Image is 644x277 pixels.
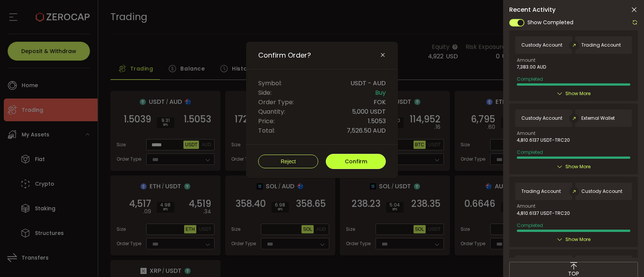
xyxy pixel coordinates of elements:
span: Show More [565,236,590,243]
span: Side: [258,88,271,97]
span: USDT - AUD [350,78,386,88]
div: Confirm Order? [246,42,398,178]
span: 7,526.50 AUD [347,126,386,135]
span: Confirm [345,158,367,165]
span: Order Type: [258,97,294,107]
span: 7,383.00 AUD [517,64,546,70]
button: Confirm [326,154,386,169]
span: Show More [565,90,590,97]
button: Reject [258,155,318,168]
span: Completed [517,149,543,155]
span: 4,810.6137 USDT-TRC20 [517,138,570,143]
span: Amount [517,131,535,136]
span: Symbol: [258,78,282,88]
span: Custody Account [521,116,562,121]
span: Custody Account [521,42,562,48]
span: Amount [517,204,535,208]
span: Reject [281,158,296,164]
span: Amount [517,58,535,63]
span: FOK [374,97,386,107]
span: 4,810.6137 USDT-TRC20 [517,211,570,216]
span: Show More [565,163,590,171]
span: Trading Account [581,42,621,48]
span: Completed [517,76,543,82]
iframe: Chat Widget [606,241,644,277]
span: Completed [517,222,543,228]
span: External Wallet [581,116,615,121]
span: 5,000 USDT [352,107,386,116]
span: Price: [258,116,275,126]
span: Buy [375,88,386,97]
span: Trading Account [521,189,561,194]
span: Recent Activity [509,7,556,13]
span: 1.5053 [368,116,386,126]
span: Show Completed [527,19,573,27]
span: Quantity: [258,107,285,116]
span: Total: [258,126,275,135]
span: Custody Account [581,189,622,194]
